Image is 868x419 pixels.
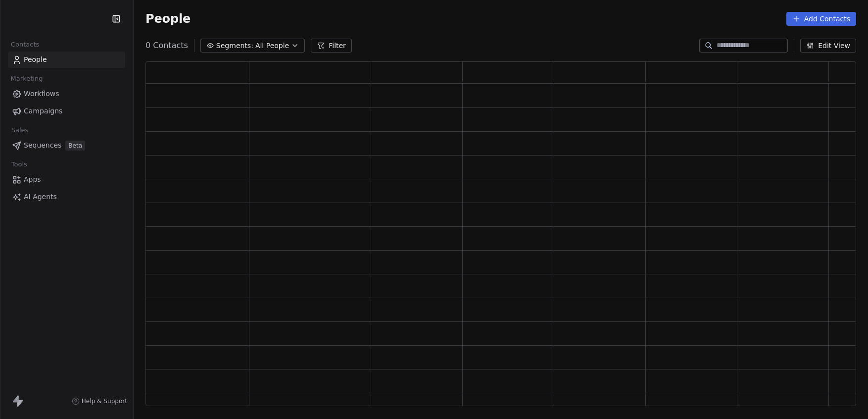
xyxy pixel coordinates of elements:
[8,86,125,102] a: Workflows
[24,106,62,116] span: Campaigns
[800,39,856,52] button: Edit View
[8,103,125,119] a: Campaigns
[24,54,47,65] span: People
[24,192,57,202] span: AI Agents
[8,189,125,205] a: AI Agents
[8,171,125,188] a: Apps
[24,174,41,185] span: Apps
[24,89,59,99] span: Workflows
[65,141,85,151] span: Beta
[6,71,47,86] span: Marketing
[8,137,125,154] a: SequencesBeta
[255,41,289,51] span: All People
[82,397,127,405] span: Help & Support
[7,157,31,172] span: Tools
[7,123,33,138] span: Sales
[216,41,253,51] span: Segments:
[8,52,125,68] a: People
[6,37,44,52] span: Contacts
[311,39,352,52] button: Filter
[786,12,856,26] button: Add Contacts
[145,11,191,26] span: People
[72,397,127,405] a: Help & Support
[145,40,188,52] span: 0 Contacts
[24,140,61,151] span: Sequences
